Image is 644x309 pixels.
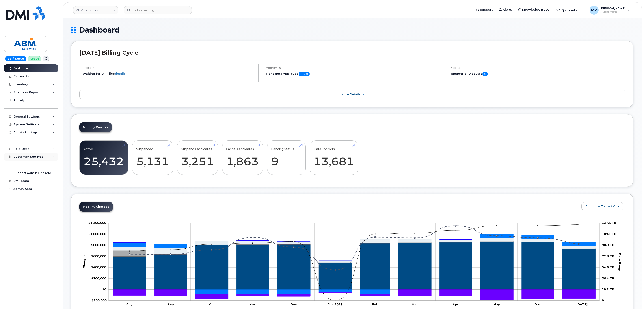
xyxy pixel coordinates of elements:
[291,302,297,306] tspan: Dec
[113,241,596,262] g: Cancellation
[91,265,106,269] g: $0
[91,276,106,280] g: $0
[102,287,106,291] tspan: $0
[602,221,616,225] tspan: 127.3 TB
[449,72,625,76] h5: Managerial Disputes
[341,93,361,96] span: More Details
[602,254,614,258] tspan: 72.8 TB
[602,299,604,302] tspan: 0
[602,276,614,280] tspan: 36.4 TB
[91,265,106,269] tspan: $400,000
[88,232,106,236] tspan: $1,000,000
[115,72,126,75] a: details
[581,202,623,210] button: Compare To Last Year
[113,242,596,289] g: Rate Plan
[79,202,113,212] a: Mobility Charges
[314,143,354,172] a: Data Conflicts 13,681
[88,232,106,236] g: $0
[493,302,500,306] tspan: May
[226,143,259,172] a: Cancel Candidates 1,863
[602,232,616,236] tspan: 109.1 TB
[602,287,614,291] tspan: 18.2 TB
[602,265,614,269] tspan: 54.6 TB
[266,72,438,76] h5: Managers Approved
[79,122,112,132] a: Mobility Devices
[113,238,596,263] g: Hardware
[299,72,310,76] span: 0 of 0
[88,221,106,225] tspan: $1,200,000
[71,26,633,34] h1: Dashboard
[90,299,107,302] g: $0
[266,66,438,70] h4: Approvals
[535,302,540,306] tspan: Jun
[88,221,106,225] g: $0
[168,302,174,306] tspan: Sep
[82,255,86,268] tspan: Charges
[83,72,255,76] li: Waiting for Bill Files
[91,254,106,258] tspan: $600,000
[84,143,124,172] a: Active 25,432
[79,49,625,56] h2: [DATE] Billing Cycle
[576,302,588,306] tspan: [DATE]
[452,302,458,306] tspan: Apr
[91,243,106,247] tspan: $800,000
[126,302,133,306] tspan: Aug
[618,253,622,272] tspan: Data Usage
[482,72,488,76] span: 0
[602,243,614,247] tspan: 90.9 TB
[209,302,215,306] tspan: Oct
[91,243,106,247] g: $0
[249,302,256,306] tspan: Nov
[449,66,625,70] h4: Disputes
[83,66,255,70] h4: Process
[91,254,106,258] g: $0
[585,204,620,209] span: Compare To Last Year
[181,143,214,172] a: Suspend Candidates 3,251
[91,276,106,280] tspan: $200,000
[372,302,378,306] tspan: Feb
[90,299,107,302] tspan: -$200,000
[328,302,343,306] tspan: Jan 2025
[412,302,418,306] tspan: Mar
[113,290,596,300] g: Credits
[271,143,301,172] a: Pending Status 9
[136,143,169,172] a: Suspended 5,131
